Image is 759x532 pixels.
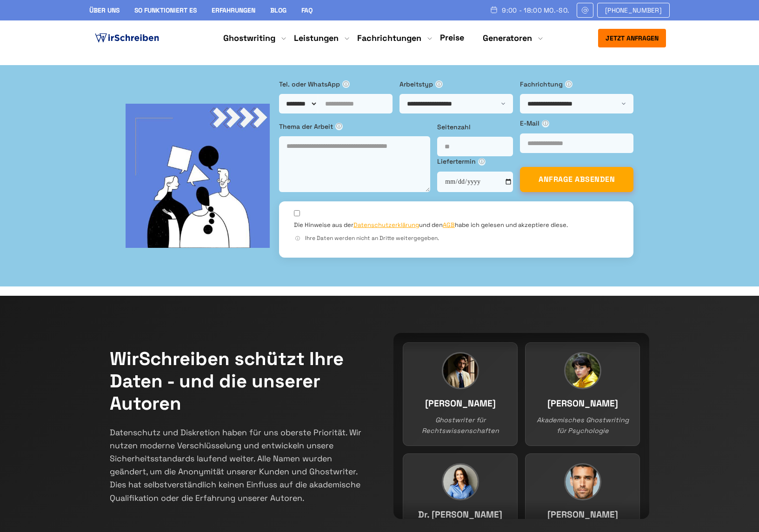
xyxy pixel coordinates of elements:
p: Datenschutz und Diskretion haben für uns oberste Priorität. Wir nutzen moderne Verschlüsselung un... [110,426,366,505]
a: Ghostwriting [223,33,275,44]
label: Arbeitstyp [399,79,513,89]
a: [PHONE_NUMBER] [597,3,670,18]
label: Liefertermin [437,156,513,166]
div: Team members continuous slider [393,333,649,519]
label: Seitenzahl [437,122,513,132]
span: ⓘ [294,235,301,242]
a: Fachrichtungen [357,33,421,44]
span: [PHONE_NUMBER] [605,7,662,14]
a: Preise [440,32,464,43]
h2: WirSchreiben schützt Ihre Daten - und die unserer Autoren [110,348,366,415]
a: Über uns [89,6,120,14]
img: bg [126,104,270,248]
a: Generatoren [483,33,532,44]
img: Email [581,7,589,14]
a: Leistungen [294,33,339,44]
h3: Dr. [PERSON_NAME] [413,508,508,522]
a: So funktioniert es [134,6,197,14]
a: AGB [443,221,455,229]
div: Ihre Daten werden nicht an Dritte weitergegeben. [294,234,619,243]
img: Schedule [490,6,498,13]
a: Blog [270,6,286,14]
h3: [PERSON_NAME] [535,397,630,411]
label: Tel. oder WhatsApp [279,79,393,89]
a: Erfahrungen [212,6,255,14]
img: logo ghostwriter-österreich [93,31,161,45]
span: ⓘ [542,120,549,127]
span: ⓘ [335,123,343,130]
label: Fachrichtung [520,79,633,89]
button: ANFRAGE ABSENDEN [520,167,633,192]
span: ⓘ [435,80,443,88]
button: Jetzt anfragen [598,29,666,47]
span: ⓘ [342,80,350,88]
label: Thema der Arbeit [279,121,430,132]
label: Die Hinweise aus der und den habe ich gelesen und akzeptiere diese. [294,221,568,229]
span: 9:00 - 18:00 Mo.-So. [502,7,569,14]
a: FAQ [301,6,313,14]
span: ⓘ [478,158,486,166]
h3: [PERSON_NAME] [535,508,630,522]
a: Datenschutzerklärung [353,221,419,229]
label: E-Mail [520,118,633,128]
span: ⓘ [565,80,573,88]
h3: [PERSON_NAME] [413,397,508,411]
